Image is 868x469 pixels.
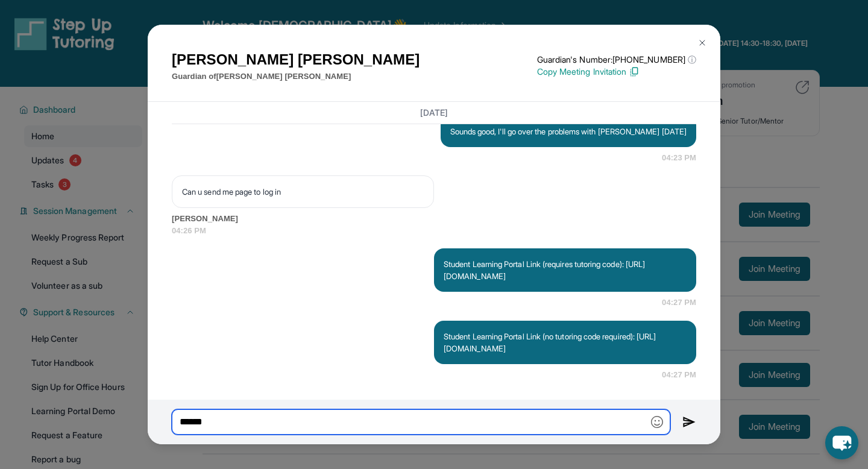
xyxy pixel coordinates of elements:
h1: [PERSON_NAME] [PERSON_NAME] [172,49,420,71]
span: 04:27 PM [662,297,696,309]
p: Can u send me page to log in [182,186,424,198]
span: 04:23 PM [662,152,696,164]
span: [PERSON_NAME] [172,213,696,225]
p: Guardian of [PERSON_NAME] [PERSON_NAME] [172,71,420,83]
img: Send icon [682,415,696,429]
p: Student Learning Portal Link (requires tutoring code): [URL][DOMAIN_NAME] [444,258,687,282]
img: Close Icon [697,38,707,48]
img: Copy Icon [629,66,640,77]
h3: [DATE] [172,107,696,119]
span: 04:27 PM [662,369,696,381]
p: Copy Meeting Invitation [537,66,696,78]
span: ⓘ [688,54,696,66]
p: Guardian's Number: [PHONE_NUMBER] [537,54,696,66]
span: 04:26 PM [172,225,696,237]
img: Emoji [651,416,663,428]
button: chat-button [825,426,858,459]
p: Student Learning Portal Link (no tutoring code required): [URL][DOMAIN_NAME] [444,330,687,354]
p: Sounds good, I'll go over the problems with [PERSON_NAME] [DATE] [450,125,687,137]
